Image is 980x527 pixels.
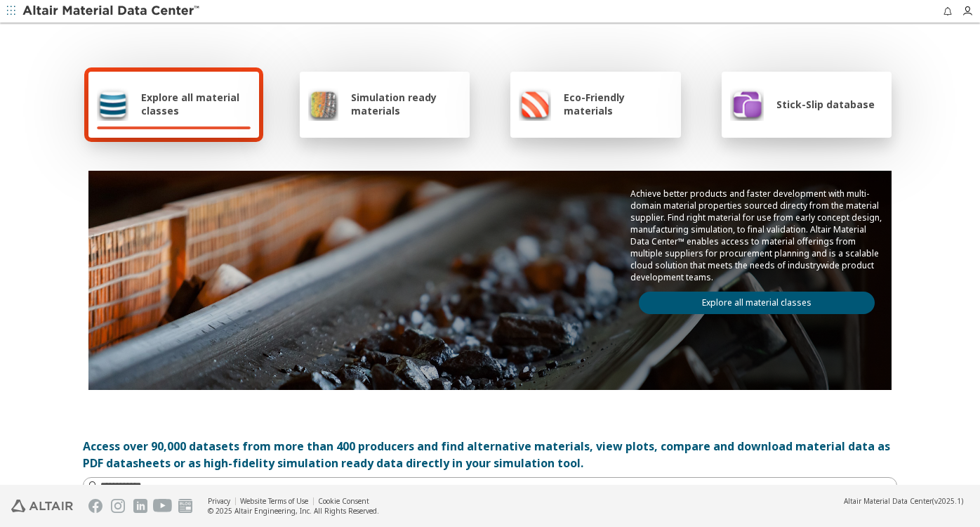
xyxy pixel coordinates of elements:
[519,87,551,121] img: Eco-Friendly materials
[97,87,128,121] img: Explore all material classes
[11,500,73,512] img: Altair Engineering
[639,292,875,314] a: Explore all material classes
[564,91,672,117] span: Eco-Friendly materials
[730,87,764,121] img: Stick-Slip database
[22,4,201,18] img: Altair Material Data Center
[844,496,963,506] div: (v2025.1)
[240,496,308,506] a: Website Terms of Use
[630,188,883,283] p: Achieve better products and faster development with multi-domain material properties sourced dire...
[318,496,369,506] a: Cookie Consent
[208,496,230,506] a: Privacy
[141,91,251,117] span: Explore all material classes
[208,506,379,516] div: © 2025 Altair Engineering, Inc. All Rights Reserved.
[844,496,932,506] span: Altair Material Data Center
[83,438,897,471] div: Access over 90,000 datasets from more than 400 producers and find alternative materials, view plo...
[308,87,338,121] img: Simulation ready materials
[776,98,875,111] span: Stick-Slip database
[351,91,461,117] span: Simulation ready materials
